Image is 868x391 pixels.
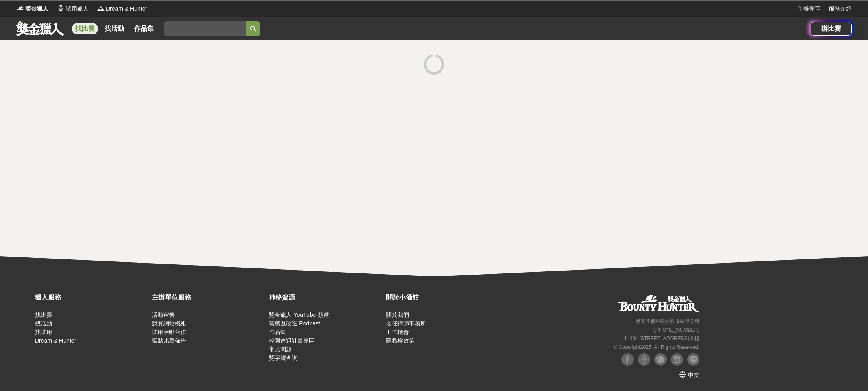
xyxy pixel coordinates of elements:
[269,355,297,361] a: 獎字號查詢
[621,353,634,366] img: Facebook
[152,320,186,327] a: 競賽網站模組
[152,329,186,335] a: 試用活動合作
[638,353,650,366] img: Facebook
[152,311,175,318] a: 活動宣傳
[654,327,699,333] small: [PHONE_NUMBER]
[635,318,699,324] small: 恩克斯網路科技股份有限公司
[66,5,89,13] span: 試用獵人
[131,23,157,34] a: 作品集
[269,329,286,335] a: 作品集
[57,5,89,13] a: Logo試用獵人
[386,337,415,344] a: 隱私權政策
[16,5,48,13] a: Logo獎金獵人
[811,22,852,36] a: 辦比賽
[797,5,820,13] a: 主辦專區
[688,372,699,378] span: 中文
[687,353,699,366] img: LINE
[386,329,409,335] a: 工作機會
[671,353,683,366] img: Instagram
[829,5,852,13] a: 服務介紹
[624,336,699,341] small: 11494 [STREET_ADDRESS] 3 樓
[269,311,329,318] a: 獎金獵人 YouTube 頻道
[386,320,426,327] a: 委任律師事務所
[654,353,667,366] img: Plurk
[152,293,265,302] div: 主辦單位服務
[35,320,52,327] a: 找活動
[101,23,128,34] a: 找活動
[25,5,48,13] span: 獎金獵人
[35,337,76,344] a: Dream & Hunter
[35,311,52,318] a: 找比賽
[16,4,25,12] img: Logo
[614,344,699,350] small: © Copyright 2025 . All Rights Reserved.
[106,5,147,13] span: Dream & Hunter
[97,5,147,13] a: LogoDream & Hunter
[386,311,409,318] a: 關於我們
[152,337,186,344] a: 張貼比賽佈告
[269,293,381,302] div: 神秘資源
[269,337,315,344] a: 校園巡迴計畫專區
[386,293,499,302] div: 關於小酒館
[97,4,105,12] img: Logo
[72,23,98,34] a: 找比賽
[269,346,292,352] a: 常見問題
[269,320,320,327] a: 靈感魔改造 Podcast
[35,329,52,335] a: 找試用
[35,293,148,302] div: 獵人服務
[57,4,65,12] img: Logo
